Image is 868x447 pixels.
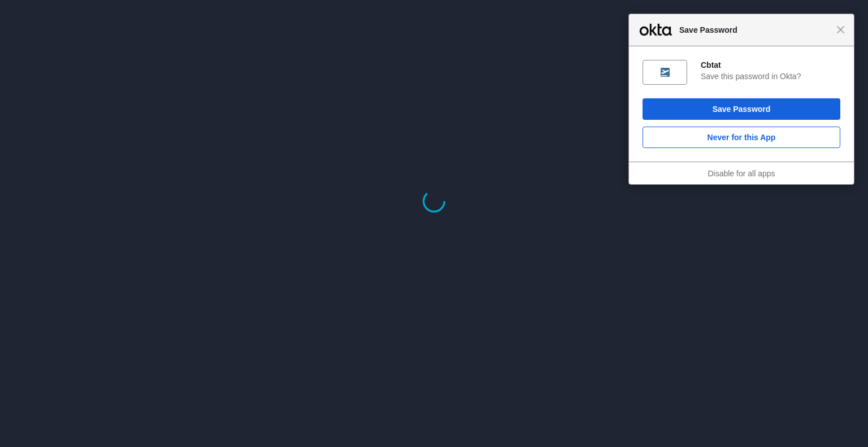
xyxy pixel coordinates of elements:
img: 9IrUADAAAABklEQVQDAMp15y9HRpfFAAAAAElFTkSuQmCC [661,68,670,77]
span: Save Password [674,23,836,37]
a: Disable for all apps [708,169,775,178]
div: Cbtat [701,60,840,70]
span: Close [836,25,845,34]
div: Save this password in Okta? [701,71,840,81]
button: Never for this App [643,127,840,148]
button: Save Password [643,98,840,120]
